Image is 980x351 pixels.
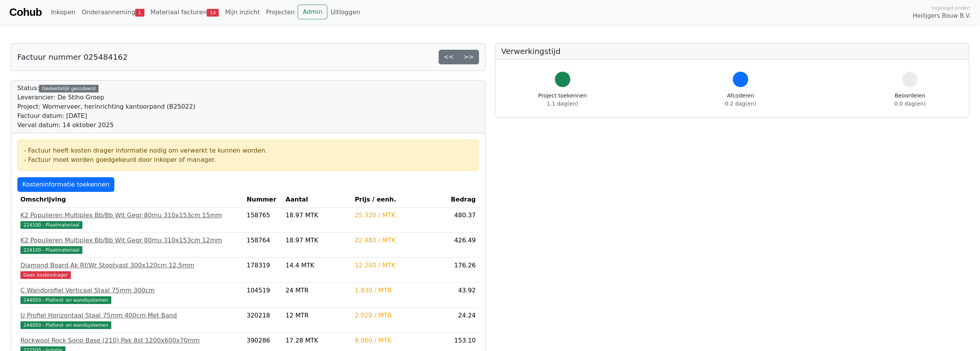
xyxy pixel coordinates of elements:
[24,146,472,155] div: - Factuur heeft kosten drager informatie nodig om verwerkt te kunnen worden.
[444,258,479,283] td: 176.26
[17,192,243,208] th: Omschrijving
[39,85,99,92] div: Gedeeltelijk gecodeerd
[20,296,111,304] span: 244050 - Plafond- en wandsystemen
[895,101,926,107] span: 0.0 dag(en)
[17,177,114,192] a: Kosteninformatie toekennen
[355,336,441,345] div: 8.860 / MTK
[17,102,195,111] div: Project: Wormerveer, herinrichting kantoorpand (B25022)
[444,192,479,208] th: Bedrag
[501,47,963,56] h5: Verwerkingstijd
[444,308,479,333] td: 24.24
[135,9,144,17] span: 1
[243,192,282,208] th: Nummer
[298,5,327,19] a: Admin
[20,261,240,270] div: Diamond Board Ak Rf/Wr Stootvast 300x120cm 12,5mm
[17,84,195,130] div: Status:
[283,192,352,208] th: Aantal
[286,336,349,345] div: 17.28 MTK
[444,233,479,258] td: 426.49
[20,211,240,220] div: K2 Populieren Multiplex Bb/Bb Wit Gegr 80mu 310x153cm 15mm
[20,321,111,329] span: 244050 - Plafond- en wandsystemen
[547,101,578,107] span: 1.1 dag(en)
[20,271,71,279] span: Geen kostendrager
[24,155,472,165] div: - Factuur moet worden goedgekeurd door inkoper of manager.
[444,283,479,308] td: 43.92
[286,311,349,320] div: 12 MTR
[20,236,240,254] a: K2 Populieren Multiplex Bb/Bb Wit Gegr 80mu 310x153cm 12mm224100 - Plaatmateriaal
[9,3,42,22] a: Cohub
[147,5,222,20] a: Materiaal facturen14
[895,92,926,108] div: Beoordelen
[20,286,240,295] div: C Wandprofiel Verticaal Staal 75mm 300cm
[286,261,349,270] div: 14.4 MTK
[222,5,263,20] a: Mijn inzicht
[17,121,195,130] div: Verval datum: 14 oktober 2025
[17,93,195,102] div: Leverancier: De Stiho Groep
[20,311,240,329] a: U Profiel Horizontaal Staal 75mm 400cm Met Band244050 - Plafond- en wandsystemen
[243,283,282,308] td: 104519
[286,236,349,245] div: 18.97 MTK
[355,211,441,220] div: 25.320 / MTK
[20,311,240,320] div: U Profiel Horizontaal Staal 75mm 400cm Met Band
[286,286,349,295] div: 24 MTR
[913,12,971,20] span: Heilijgers Bouw B.V.
[20,246,82,254] span: 224100 - Plaatmateriaal
[725,92,756,108] div: Afcoderen
[243,208,282,233] td: 158765
[725,101,756,107] span: 0.2 dag(en)
[20,286,240,304] a: C Wandprofiel Verticaal Staal 75mm 300cm244050 - Plafond- en wandsystemen
[263,5,298,20] a: Projecten
[538,92,587,108] div: Project toekennen
[355,261,441,270] div: 12.240 / MTK
[20,336,240,345] div: Rockwool Rock Sono Base (210) Pak 8st 1200x600x70mm
[459,50,479,64] a: >>
[20,221,82,229] span: 224100 - Plaatmateriaal
[355,236,441,245] div: 22.480 / MTK
[17,52,127,62] h5: Factuur nummer 025484162
[444,208,479,233] td: 480.37
[79,5,147,20] a: Onderaanneming1
[327,5,363,20] a: Uitloggen
[20,236,240,245] div: K2 Populieren Multiplex Bb/Bb Wit Gegr 80mu 310x153cm 12mm
[207,9,219,17] span: 14
[355,311,441,320] div: 2.020 / MTR
[286,211,349,220] div: 18.97 MTK
[243,308,282,333] td: 320218
[931,4,971,12] span: Ingelogd onder:
[243,258,282,283] td: 178319
[243,233,282,258] td: 158764
[352,192,444,208] th: Prijs / eenh.
[20,211,240,229] a: K2 Populieren Multiplex Bb/Bb Wit Gegr 80mu 310x153cm 15mm224100 - Plaatmateriaal
[439,50,459,64] a: <<
[20,261,240,279] a: Diamond Board Ak Rf/Wr Stootvast 300x120cm 12,5mmGeen kostendrager
[355,286,441,295] div: 1.830 / MTR
[48,5,78,20] a: Inkopen
[17,111,195,121] div: Factuur datum: [DATE]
